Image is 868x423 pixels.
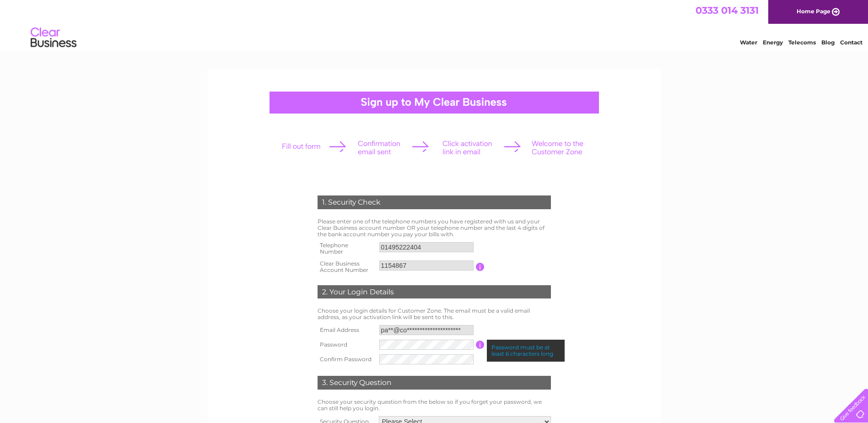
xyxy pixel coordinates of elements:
th: Confirm Password [315,352,377,367]
div: Clear Business is a trading name of Verastar Limited (registered in [GEOGRAPHIC_DATA] No. 3667643... [218,5,651,44]
img: logo.png [30,24,77,52]
td: Please enter one of the telephone numbers you have registered with us and your Clear Business acc... [315,216,553,239]
a: Contact [840,39,863,46]
input: Information [476,341,485,349]
th: Password [315,337,377,352]
div: 3. Security Question [318,376,551,390]
a: Energy [763,39,783,46]
a: Water [740,39,757,46]
th: Email Address [315,323,377,337]
a: Telecoms [788,39,816,46]
div: 2. Your Login Details [318,285,551,299]
th: Telephone Number [315,239,377,258]
div: 1. Security Check [318,195,551,209]
th: Clear Business Account Number [315,258,377,276]
a: Blog [821,39,835,46]
div: Password must be at least 6 characters long [487,340,565,362]
input: Information [476,263,485,271]
td: Choose your login details for Customer Zone. The email must be a valid email address, as your act... [315,305,553,323]
td: Choose your security question from the below so if you forget your password, we can still help yo... [315,396,553,414]
a: 0333 014 3131 [695,5,759,16]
